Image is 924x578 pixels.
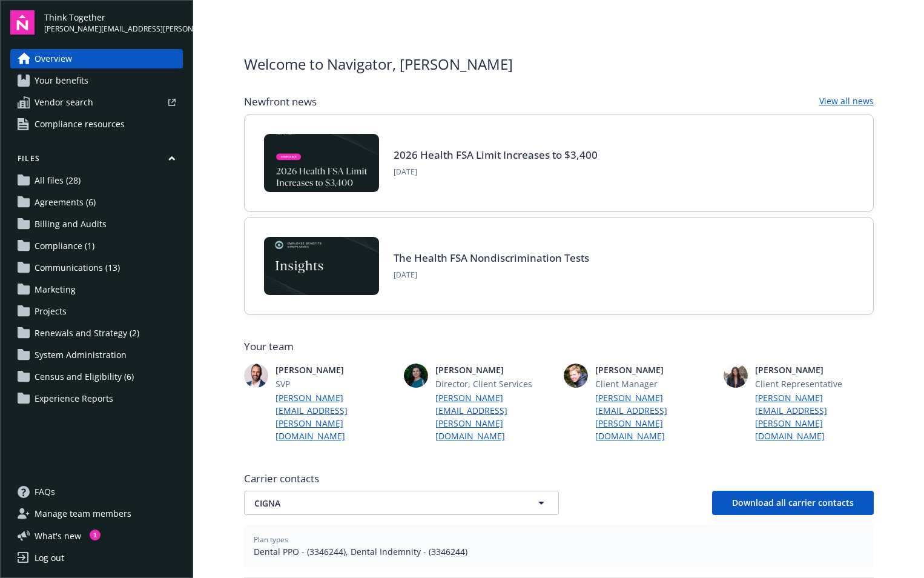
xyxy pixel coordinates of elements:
a: Vendor search [10,93,183,112]
button: What's new1 [10,530,101,542]
span: Renewals and Strategy (2) [35,324,139,343]
span: [DATE] [394,167,598,178]
a: [PERSON_NAME][EMAIL_ADDRESS][PERSON_NAME][DOMAIN_NAME] [435,391,554,442]
span: Client Manager [595,377,714,390]
img: navigator-logo.svg [10,10,35,35]
span: Projects [35,302,67,321]
button: Think Together[PERSON_NAME][EMAIL_ADDRESS][PERSON_NAME][DOMAIN_NAME] [44,10,183,35]
a: [PERSON_NAME][EMAIL_ADDRESS][PERSON_NAME][DOMAIN_NAME] [595,391,714,442]
a: The Health FSA Nondiscrimination Tests [394,251,589,265]
a: [PERSON_NAME][EMAIL_ADDRESS][PERSON_NAME][DOMAIN_NAME] [755,391,874,442]
a: FAQs [10,482,183,502]
span: System Administration [35,345,127,365]
a: Compliance resources [10,115,183,134]
span: What ' s new [35,530,81,542]
span: Compliance resources [35,115,125,134]
span: Director, Client Services [435,377,554,390]
a: Renewals and Strategy (2) [10,324,183,343]
button: Files [10,153,183,168]
span: CIGNA [254,497,506,510]
span: Communications (13) [35,258,120,277]
a: Experience Reports [10,389,183,408]
span: Marketing [35,280,76,299]
a: 2026 Health FSA Limit Increases to $3,400 [394,148,598,162]
span: Manage team members [35,504,131,523]
button: Download all carrier contacts [712,491,874,515]
a: Your benefits [10,71,183,90]
span: [PERSON_NAME] [755,364,874,376]
span: Client Representative [755,377,874,390]
span: Compliance (1) [35,236,94,256]
span: [DATE] [394,270,589,281]
span: [PERSON_NAME] [276,364,394,376]
a: Communications (13) [10,258,183,277]
span: Welcome to Navigator , [PERSON_NAME] [244,53,513,75]
a: Marketing [10,280,183,299]
span: Newfront news [244,95,317,109]
span: Experience Reports [35,389,113,408]
a: Agreements (6) [10,193,183,212]
a: Compliance (1) [10,236,183,256]
img: BLOG-Card Image - Compliance - 2026 Health FSA Limit Increases to $3,400.jpg [264,134,379,192]
img: photo [404,364,428,388]
img: photo [244,364,268,388]
button: CIGNA [244,491,559,515]
a: Projects [10,302,183,321]
span: Vendor search [35,93,93,112]
a: [PERSON_NAME][EMAIL_ADDRESS][PERSON_NAME][DOMAIN_NAME] [276,391,394,442]
div: Log out [35,548,64,568]
span: Census and Eligibility (6) [35,367,134,387]
a: Billing and Audits [10,214,183,234]
a: Manage team members [10,504,183,523]
span: [PERSON_NAME][EMAIL_ADDRESS][PERSON_NAME][DOMAIN_NAME] [44,24,183,35]
a: Census and Eligibility (6) [10,367,183,387]
span: Plan types [254,534,864,545]
span: All files (28) [35,171,81,190]
a: System Administration [10,345,183,365]
span: Agreements (6) [35,193,96,212]
span: [PERSON_NAME] [435,364,554,376]
a: View all news [819,95,874,109]
span: Your benefits [35,71,88,90]
img: photo [724,364,748,388]
a: All files (28) [10,171,183,190]
span: Download all carrier contacts [732,497,854,508]
span: Your team [244,339,874,354]
span: Carrier contacts [244,471,874,486]
img: photo [564,364,588,388]
span: [PERSON_NAME] [595,364,714,376]
span: SVP [276,377,394,390]
img: Card Image - EB Compliance Insights.png [264,237,379,295]
a: Overview [10,49,183,68]
span: FAQs [35,482,55,502]
span: Billing and Audits [35,214,107,234]
span: Think Together [44,11,183,24]
span: Dental PPO - (3346244), Dental Indemnity - (3346244) [254,545,864,558]
span: Overview [35,49,72,68]
div: 1 [90,530,101,540]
